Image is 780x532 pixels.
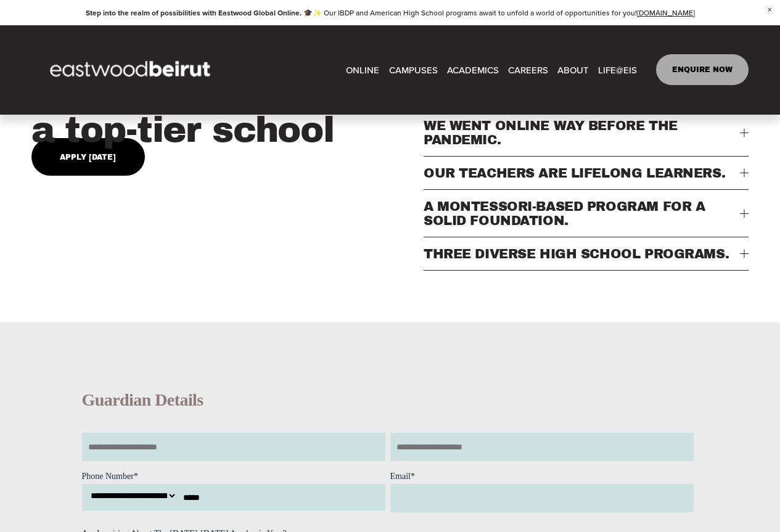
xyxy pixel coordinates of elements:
a: folder dropdown [447,60,499,79]
a: folder dropdown [557,60,589,79]
a: Apply [DATE] [31,138,146,176]
span: CAMPUSES [389,62,438,78]
span: WE WENT ONLINE WAY BEFORE THE PANDEMIC. [424,118,740,147]
a: [DOMAIN_NAME] [637,7,695,18]
a: ONLINE [346,60,379,79]
a: folder dropdown [389,60,438,79]
a: folder dropdown [598,60,637,79]
span: A MONTESSORI-BASED PROGRAM FOR A SOLID FOUNDATION. [424,199,740,227]
span: THREE DIVERSE HIGH SCHOOL PROGRAMS. [424,247,740,261]
button: A MONTESSORI-BASED PROGRAM FOR A SOLID FOUNDATION. [424,190,749,237]
span: ACADEMICS [447,62,499,78]
img: EastwoodIS Global Site [31,38,232,101]
a: CAREERS [508,60,548,79]
button: THREE DIVERSE HIGH SCHOOL PROGRAMS. [424,237,749,270]
a: ENQUIRE NOW [656,54,749,85]
button: WE WENT ONLINE WAY BEFORE THE PANDEMIC. [424,109,749,156]
span: ABOUT [557,62,589,78]
span: LIFE@EIS [598,62,637,78]
button: OUR TEACHERS ARE LIFELONG LEARNERS. [424,157,749,189]
span: Phone Number [82,472,134,481]
span: OUR TEACHERS ARE LIFELONG LEARNERS. [424,166,740,180]
h1: Guardian Details [82,388,699,412]
span: Email [390,472,411,481]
